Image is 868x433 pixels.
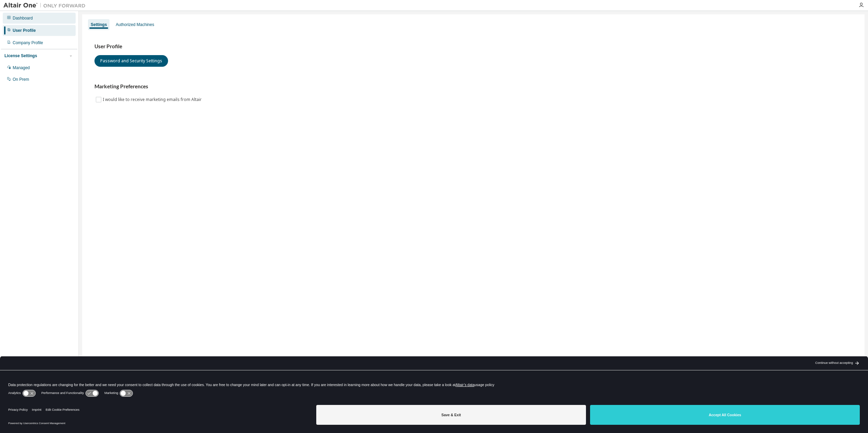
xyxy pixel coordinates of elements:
img: Altair One [3,2,89,9]
div: Dashboard [13,15,33,21]
h3: Marketing Preferences [94,83,852,90]
h3: User Profile [94,43,852,50]
div: On Prem [13,77,29,82]
div: Managed [13,65,30,71]
label: I would like to receive marketing emails from Altair [103,95,203,104]
div: Company Profile [13,40,43,46]
div: Authorized Machines [116,22,154,27]
div: User Profile [13,28,36,33]
button: Password and Security Settings [94,55,168,67]
div: Settings [91,22,107,27]
div: License Settings [4,53,37,59]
